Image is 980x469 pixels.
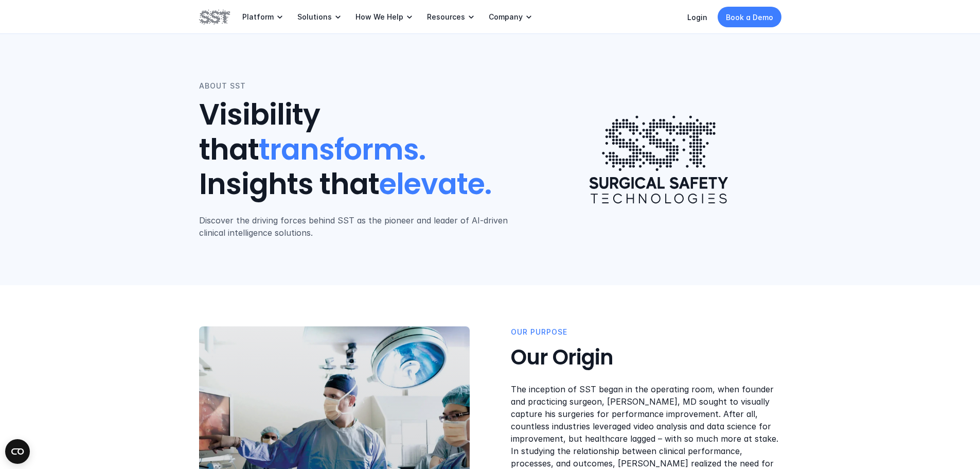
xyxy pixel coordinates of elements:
[199,214,516,239] p: Discover the driving forces behind SST as the pioneer and leader of AI-driven clinical intelligen...
[726,12,773,23] p: Book a Demo
[379,164,491,204] span: elevate.
[427,12,465,22] p: Resources
[489,12,523,22] p: Company
[355,12,403,22] p: How We Help
[297,12,332,22] p: Solutions
[511,344,781,371] h3: Our Origin
[199,8,230,26] img: SST logo
[199,98,516,202] h1: Visibility that Insights that
[259,130,425,170] span: transforms.
[242,12,274,22] p: Platform
[718,7,781,27] a: Book a Demo
[687,13,707,22] a: Login
[5,439,30,464] button: Open CMP widget
[511,326,567,338] p: OUR PUrpose
[576,101,742,218] img: Surgical Safety Technologies logo
[199,80,246,92] p: ABOUT SST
